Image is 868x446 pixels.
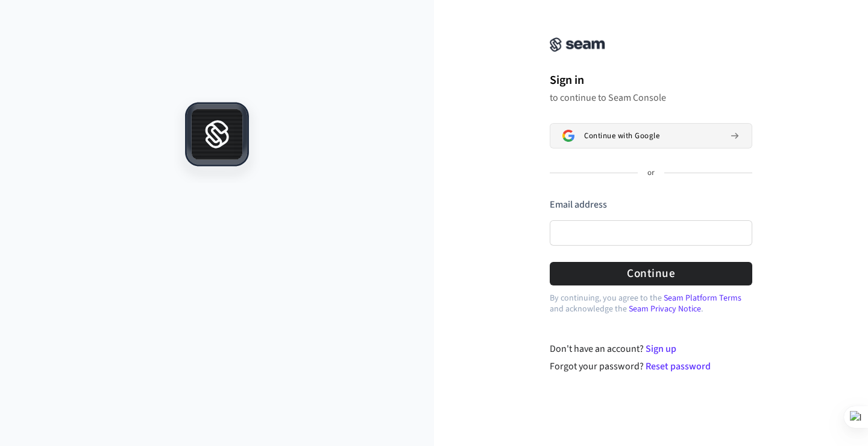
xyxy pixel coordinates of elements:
[646,360,711,373] a: Reset password
[584,131,659,141] span: Continue with Google
[550,37,605,52] img: Seam Console
[550,123,752,148] button: Sign in with GoogleContinue with Google
[664,292,741,304] a: Seam Platform Terms
[550,198,607,211] label: Email address
[629,303,701,315] a: Seam Privacy Notice
[646,342,676,355] a: Sign up
[550,262,752,285] button: Continue
[550,359,753,374] div: Forgot your password?
[550,71,752,89] h1: Sign in
[647,168,655,179] p: or
[550,293,752,314] p: By continuing, you agree to the and acknowledge the .
[562,130,574,142] img: Sign in with Google
[550,92,752,104] p: to continue to Seam Console
[550,342,753,356] div: Don't have an account?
